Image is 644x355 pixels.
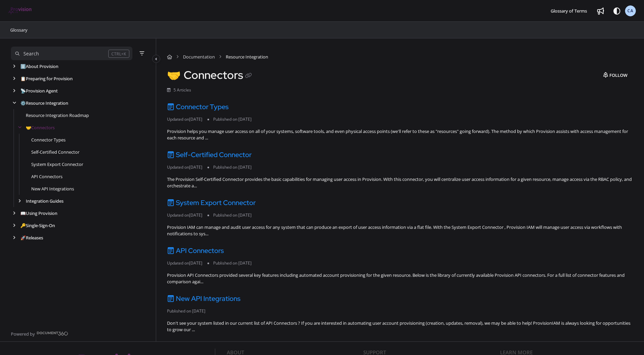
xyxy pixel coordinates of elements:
[207,116,257,122] li: Published on [DATE]
[20,75,26,82] span: 📋
[183,53,215,60] a: Documentation
[167,294,240,303] a: New API Integrations
[37,332,68,336] img: Document360
[20,87,58,94] a: Provision Agent
[26,124,31,131] span: 🤝
[167,320,633,333] div: Don't see your system listed in our current list of API Connectors ? If you are interested in aut...
[611,5,622,16] button: Theme options
[31,161,83,168] a: System Export Connector
[16,124,23,131] div: arrow
[31,173,62,180] a: API Connectors
[167,272,633,285] div: Provision API Connectors provided several key features including automated account provisioning f...
[167,212,207,218] li: Updated on [DATE]
[167,87,191,94] li: 5 Articles
[167,164,207,170] li: Updated on [DATE]
[207,260,257,266] li: Published on [DATE]
[11,100,18,106] div: arrow
[26,198,63,204] a: Integration Guides
[11,222,18,229] div: arrow
[243,71,254,82] button: Copy link of Connectors
[20,234,43,241] a: Releases
[20,222,26,229] span: 🔑
[26,112,89,119] a: Resource Integration Roadmap
[167,150,252,159] a: Self-Certified Connector
[551,8,587,14] span: Glossary of Terms
[20,222,55,229] a: Single-Sign-On
[625,5,636,16] button: CA
[8,7,32,15] a: Project logo
[627,8,633,14] span: CA
[20,63,26,69] span: ℹ️
[11,235,18,241] div: arrow
[167,246,224,255] a: API Connectors
[20,210,26,216] span: 📖
[16,198,23,204] div: arrow
[167,68,181,82] span: 🤝
[20,210,57,217] a: Using Provision
[31,149,79,155] a: Self-Certified Connector
[152,55,160,63] button: Category toggle
[11,88,18,94] div: arrow
[26,124,55,131] a: Connectors
[31,185,74,192] a: New API Integrations
[226,53,268,60] span: Resource Integration
[167,224,633,237] div: Provision IAM can manage and audit user access for any system that can produce an export of user ...
[8,7,32,15] img: brand logo
[167,176,633,189] div: The Provision Self-Certified Connector provides the basic capabilities for managing user access i...
[167,308,210,314] li: Published on [DATE]
[11,329,68,337] a: Powered by Document360 - opens in a new tab
[11,63,18,70] div: arrow
[207,212,257,218] li: Published on [DATE]
[11,210,18,217] div: arrow
[138,49,146,57] button: Filter
[597,70,633,81] button: Follow
[167,102,228,111] a: Connector Types
[167,260,207,266] li: Updated on [DATE]
[167,68,254,82] h1: Connectors
[10,26,28,34] a: Glossary
[31,136,66,143] a: Connector Types
[108,50,129,58] div: CTRL+K
[167,53,172,60] a: Home
[167,128,633,141] div: Provision helps you manage user access on all of your systems, software tools, and even physical ...
[11,47,132,60] button: Search
[20,88,26,94] span: 📡
[20,63,58,70] a: About Provision
[207,164,257,170] li: Published on [DATE]
[11,331,35,337] span: Powered by
[20,235,26,241] span: 🚀
[20,75,73,82] a: Preparing for Provision
[167,116,207,122] li: Updated on [DATE]
[20,100,68,106] a: Resource Integration
[20,100,26,106] span: ⚙️
[595,5,606,16] a: Whats new
[167,198,256,207] a: System Export Connector
[11,75,18,82] div: arrow
[23,50,39,57] div: Search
